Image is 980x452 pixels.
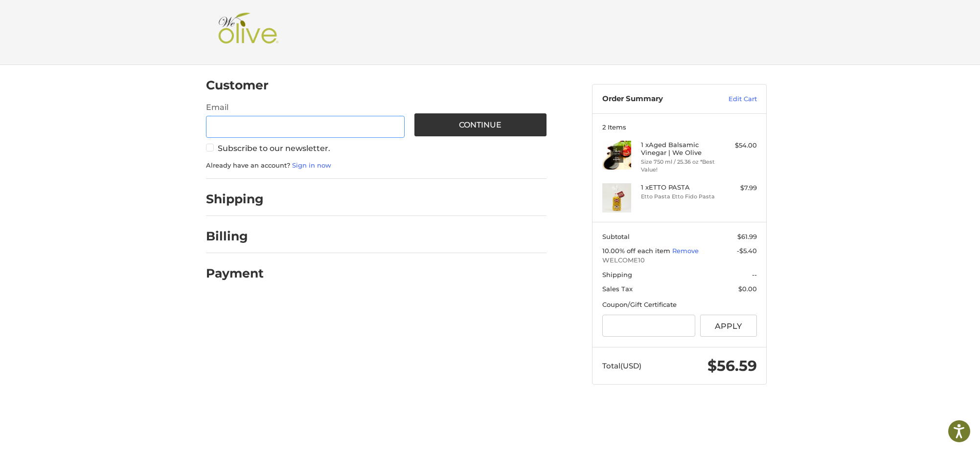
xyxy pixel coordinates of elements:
li: Etto Pasta Etto Fido Pasta [641,193,716,201]
a: Remove [672,247,699,255]
div: $7.99 [718,183,757,193]
span: Total (USD) [602,361,641,370]
span: $56.59 [707,357,757,375]
h2: Customer [206,78,269,93]
h3: 2 Items [602,123,757,131]
img: Shop We Olive [216,13,281,52]
label: Email [206,102,405,113]
a: Sign in now [292,161,331,169]
p: We're away right now. Please check back later! [14,15,111,22]
span: Subtotal [602,233,630,240]
span: $0.00 [738,285,757,293]
button: Apply [700,315,757,337]
span: $61.99 [737,233,757,240]
div: $54.00 [718,141,757,151]
span: -- [752,271,757,279]
li: Size 750 ml / 25.36 oz *Best Value! [641,158,716,174]
p: Already have an account? [206,161,547,171]
span: Shipping [602,271,632,279]
h2: Billing [206,229,263,244]
h4: 1 x ETTO PASTA [641,183,716,191]
span: Subscribe to our newsletter. [218,144,330,153]
span: Sales Tax [602,285,633,293]
a: Edit Cart [707,94,757,104]
button: Open LiveChat chat widget [113,13,124,24]
span: -$5.40 [737,247,757,255]
span: 10.00% off each item [602,247,672,255]
h2: Shipping [206,192,264,207]
h2: Payment [206,266,264,281]
h4: 1 x Aged Balsamic Vinegar | We Olive [641,141,716,157]
button: Continue [414,113,547,136]
span: WELCOME10 [602,256,757,265]
div: Coupon/Gift Certificate [602,300,757,310]
h3: Order Summary [602,94,707,104]
input: Gift Certificate or Coupon Code [602,315,696,337]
